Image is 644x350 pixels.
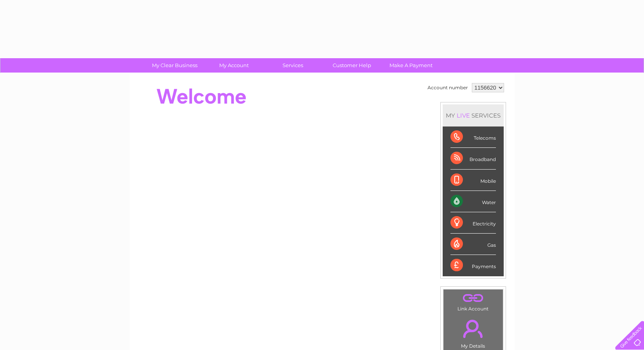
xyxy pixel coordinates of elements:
div: Telecoms [450,126,496,148]
div: Payments [450,255,496,276]
div: Water [450,191,496,212]
div: Gas [450,234,496,255]
div: Mobile [450,170,496,191]
div: Electricity [450,212,496,234]
a: . [445,315,501,342]
a: Make A Payment [379,58,443,73]
a: . [445,291,501,305]
div: Broadband [450,148,496,169]
a: My Account [202,58,266,73]
a: My Clear Business [143,58,207,73]
td: Link Account [443,289,503,314]
td: Account number [426,81,470,94]
div: LIVE [455,112,471,119]
a: Services [261,58,325,73]
div: MY SERVICES [443,104,504,126]
a: Customer Help [320,58,384,73]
